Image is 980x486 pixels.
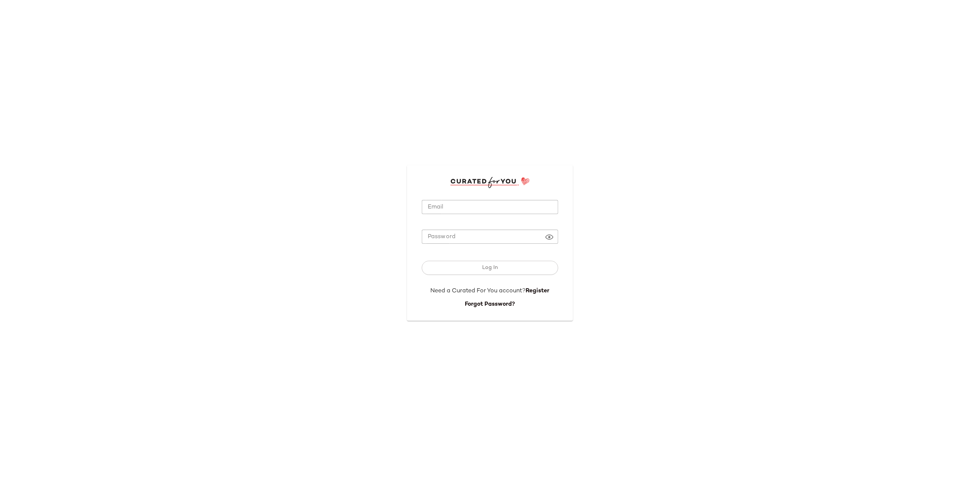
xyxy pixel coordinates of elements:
[482,265,498,271] span: Log In
[465,301,515,308] a: Forgot Password?
[431,288,526,294] span: Need a Curated For You account?
[526,288,550,294] a: Register
[422,261,558,275] button: Log In
[450,177,530,188] img: cfy_login_logo.DGdB1djN.svg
